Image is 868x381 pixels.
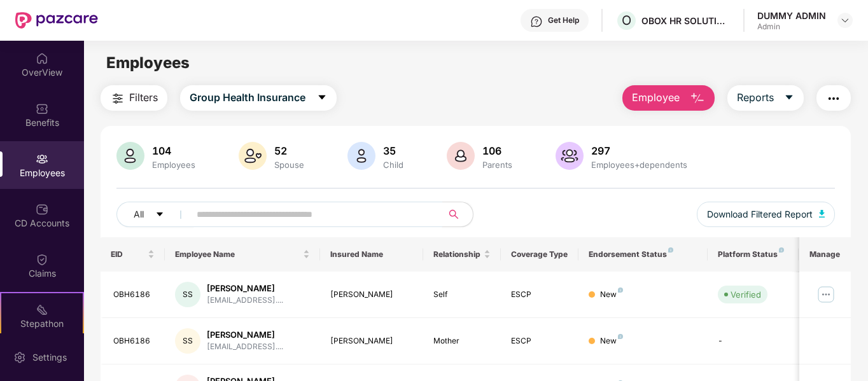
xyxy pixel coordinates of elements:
[134,207,144,221] span: All
[106,53,190,72] span: Employees
[330,335,414,347] div: [PERSON_NAME]
[317,92,327,104] span: caret-down
[150,160,198,170] div: Employees
[737,90,774,106] span: Reports
[116,202,194,227] button: Allcaret-down
[622,85,715,111] button: Employee
[718,249,788,260] div: Platform Status
[433,335,491,347] div: Mother
[530,15,543,28] img: svg+xml;base64,PHN2ZyBpZD0iSGVscC0zMngzMiIgeG1sbnM9Imh0dHA6Ly93d3cudzMub3JnLzIwMDAvc3ZnIiB3aWR0aD...
[589,160,690,170] div: Employees+dependents
[784,92,794,104] span: caret-down
[239,142,267,170] img: svg+xml;base64,PHN2ZyB4bWxucz0iaHR0cDovL3d3dy53My5vcmcvMjAwMC9zdmciIHhtbG5zOnhsaW5rPSJodHRwOi8vd3...
[589,144,690,157] div: 297
[116,142,144,170] img: svg+xml;base64,PHN2ZyB4bWxucz0iaHR0cDovL3d3dy53My5vcmcvMjAwMC9zdmciIHhtbG5zOnhsaW5rPSJodHRwOi8vd3...
[36,153,48,165] img: svg+xml;base64,PHN2ZyBpZD0iRW1wbG95ZWVzIiB4bWxucz0iaHR0cDovL3d3dy53My5vcmcvMjAwMC9zdmciIHdpZHRoPS...
[190,90,305,106] span: Group Health Insurance
[799,237,851,272] th: Manage
[641,15,731,27] div: OBOX HR SOLUTIONS PRIVATE LIMITED (ESCP)
[618,334,623,339] img: svg+xml;base64,PHN2ZyB4bWxucz0iaHR0cDovL3d3dy53My5vcmcvMjAwMC9zdmciIHdpZHRoPSI4IiBoZWlnaHQ9IjgiIH...
[632,90,680,106] span: Employee
[618,287,623,293] img: svg+xml;base64,PHN2ZyB4bWxucz0iaHR0cDovL3d3dy53My5vcmcvMjAwMC9zdmciIHdpZHRoPSI4IiBoZWlnaHQ9IjgiIH...
[690,91,705,106] img: svg+xml;base64,PHN2ZyB4bWxucz0iaHR0cDovL3d3dy53My5vcmcvMjAwMC9zdmciIHhtbG5zOnhsaW5rPSJodHRwOi8vd3...
[447,142,475,170] img: svg+xml;base64,PHN2ZyB4bWxucz0iaHR0cDovL3d3dy53My5vcmcvMjAwMC9zdmciIHhtbG5zOnhsaW5rPSJodHRwOi8vd3...
[272,160,307,170] div: Spouse
[101,85,167,111] button: Filters
[36,253,48,266] img: svg+xml;base64,PHN2ZyBpZD0iQ2xhaW0iIHhtbG5zPSJodHRwOi8vd3d3LnczLm9yZy8yMDAwL3N2ZyIgd2lkdGg9IjIwIi...
[29,351,71,364] div: Settings
[36,303,48,316] img: svg+xml;base64,PHN2ZyB4bWxucz0iaHR0cDovL3d3dy53My5vcmcvMjAwMC9zdmciIHdpZHRoPSIyMSIgaGVpZ2h0PSIyMC...
[511,289,568,301] div: ESCP
[433,249,481,260] span: Relationship
[381,144,406,157] div: 35
[423,237,501,272] th: Relationship
[320,237,424,272] th: Insured Name
[442,202,473,227] button: search
[511,335,568,347] div: ESCP
[175,249,300,260] span: Employee Name
[13,351,26,364] img: svg+xml;base64,PHN2ZyBpZD0iU2V0dGluZy0yMHgyMCIgeG1sbnM9Imh0dHA6Ly93d3cudzMub3JnLzIwMDAvc3ZnIiB3aW...
[600,289,623,301] div: New
[731,288,761,301] div: Verified
[381,160,406,170] div: Child
[101,237,165,272] th: EID
[816,284,836,305] img: manageButton
[433,289,491,301] div: Self
[110,91,125,106] img: svg+xml;base64,PHN2ZyB4bWxucz0iaHR0cDovL3d3dy53My5vcmcvMjAwMC9zdmciIHdpZHRoPSIyNCIgaGVpZ2h0PSIyNC...
[757,10,826,22] div: DUMMY ADMIN
[556,142,584,170] img: svg+xml;base64,PHN2ZyB4bWxucz0iaHR0cDovL3d3dy53My5vcmcvMjAwMC9zdmciIHhtbG5zOnhsaW5rPSJodHRwOi8vd3...
[668,247,673,253] img: svg+xml;base64,PHN2ZyB4bWxucz0iaHR0cDovL3d3dy53My5vcmcvMjAwMC9zdmciIHdpZHRoPSI4IiBoZWlnaHQ9IjgiIH...
[15,12,98,29] img: New Pazcare Logo
[113,289,155,301] div: OBH6186
[113,335,155,347] div: OBH6186
[707,207,813,221] span: Download Filtered Report
[330,289,414,301] div: [PERSON_NAME]
[175,282,200,307] div: SS
[111,249,146,260] span: EID
[272,144,307,157] div: 52
[150,144,198,157] div: 104
[207,329,283,341] div: [PERSON_NAME]
[442,209,466,219] span: search
[727,85,804,111] button: Reportscaret-down
[207,294,283,307] div: [EMAIL_ADDRESS]....
[480,144,515,157] div: 106
[480,160,515,170] div: Parents
[622,13,631,28] span: O
[589,249,697,260] div: Endorsement Status
[155,210,164,220] span: caret-down
[779,247,784,253] img: svg+xml;base64,PHN2ZyB4bWxucz0iaHR0cDovL3d3dy53My5vcmcvMjAwMC9zdmciIHdpZHRoPSI4IiBoZWlnaHQ9IjgiIH...
[175,328,200,354] div: SS
[165,237,320,272] th: Employee Name
[548,15,579,25] div: Get Help
[207,341,283,353] div: [EMAIL_ADDRESS]....
[600,335,623,347] div: New
[347,142,375,170] img: svg+xml;base64,PHN2ZyB4bWxucz0iaHR0cDovL3d3dy53My5vcmcvMjAwMC9zdmciIHhtbG5zOnhsaW5rPSJodHRwOi8vd3...
[1,317,83,330] div: Stepathon
[180,85,337,111] button: Group Health Insurancecaret-down
[840,15,850,25] img: svg+xml;base64,PHN2ZyBpZD0iRHJvcGRvd24tMzJ4MzIiIHhtbG5zPSJodHRwOi8vd3d3LnczLm9yZy8yMDAwL3N2ZyIgd2...
[36,52,48,65] img: svg+xml;base64,PHN2ZyBpZD0iSG9tZSIgeG1sbnM9Imh0dHA6Ly93d3cudzMub3JnLzIwMDAvc3ZnIiB3aWR0aD0iMjAiIG...
[757,22,826,32] div: Admin
[207,282,283,294] div: [PERSON_NAME]
[36,102,48,115] img: svg+xml;base64,PHN2ZyBpZD0iQmVuZWZpdHMiIHhtbG5zPSJodHRwOi8vd3d3LnczLm9yZy8yMDAwL3N2ZyIgd2lkdGg9Ij...
[819,210,825,218] img: svg+xml;base64,PHN2ZyB4bWxucz0iaHR0cDovL3d3dy53My5vcmcvMjAwMC9zdmciIHhtbG5zOnhsaW5rPSJodHRwOi8vd3...
[129,90,158,106] span: Filters
[36,203,48,216] img: svg+xml;base64,PHN2ZyBpZD0iQ0RfQWNjb3VudHMiIGRhdGEtbmFtZT0iQ0QgQWNjb3VudHMiIHhtbG5zPSJodHRwOi8vd3...
[501,237,578,272] th: Coverage Type
[697,202,836,227] button: Download Filtered Report
[708,318,798,364] td: -
[826,91,841,106] img: svg+xml;base64,PHN2ZyB4bWxucz0iaHR0cDovL3d3dy53My5vcmcvMjAwMC9zdmciIHdpZHRoPSIyNCIgaGVpZ2h0PSIyNC...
